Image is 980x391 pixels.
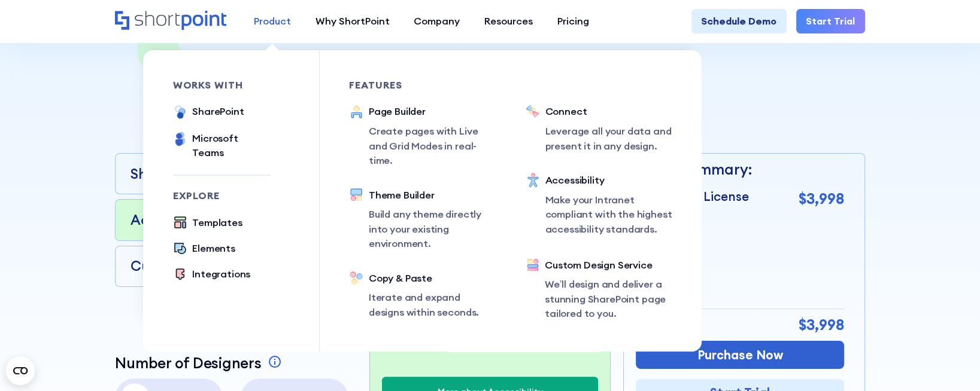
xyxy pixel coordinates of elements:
a: Product [241,9,303,33]
a: ConnectLeverage all your data and present it in any design. [526,104,673,153]
div: Explore [173,191,271,200]
div: Company [414,14,460,29]
div: SharePoint [192,104,244,119]
a: Page BuilderCreate pages with Live and Grid Modes in real-time. [349,104,496,167]
div: Resources [484,14,533,29]
p: We’ll design and deliver a stunning SharePoint page tailored to you. [545,277,672,321]
a: Start Trial [796,9,865,33]
a: Number of Designers [115,355,284,372]
p: Leverage all your data and present it in any design. [545,124,673,153]
p: Build any theme directly into your existing environment. [369,207,496,251]
p: Make your Intranet compliant with the highest accessibility standards. [545,193,673,237]
a: Microsoft Teams [173,131,271,160]
a: Schedule Demo [691,9,787,33]
div: Connect [545,104,673,119]
a: Copy & PasteIterate and expand designs within seconds. [349,271,496,320]
div: Page Builder [369,104,496,119]
a: Templates [173,215,242,231]
p: $3,998 [799,188,844,210]
p: ShortPoint Package [131,164,259,184]
p: Accessibility [131,210,212,230]
div: Integrations [192,267,250,282]
a: Company [402,9,472,33]
a: Theme BuilderBuild any theme directly into your existing environment. [349,188,496,251]
a: Custom Design ServiceWe’ll design and deliver a stunning SharePoint page tailored to you. [526,258,673,322]
button: Open CMP widget [6,356,35,385]
a: AccessibilityMake your Intranet compliant with the highest accessibility standards. [526,173,673,238]
div: works with [173,80,271,90]
div: Why ShortPoint [315,14,389,29]
div: Product [254,14,291,29]
iframe: Chat Widget [920,334,980,391]
a: Pricing [545,9,602,33]
a: Elements [173,241,235,257]
a: Integrations [173,267,251,283]
div: Theme Builder [369,188,496,203]
p: $3,998 [799,314,844,336]
div: Pricing [557,14,589,29]
p: Number of Designers [115,355,261,372]
p: Order Summary: [636,158,844,181]
p: Create pages with Live and Grid Modes in real-time. [369,124,496,168]
div: Features [349,80,496,90]
p: Iterate and expand designs within seconds. [369,290,496,319]
a: SharePoint [173,104,244,121]
a: Home [115,11,229,32]
p: Custom Design Service [131,257,281,274]
a: Why ShortPoint [303,9,402,33]
div: Copy & Paste [369,271,496,286]
a: Resources [472,9,545,33]
div: Microsoft Teams [192,131,270,160]
div: Custom Design Service [545,258,672,273]
div: Accessibility [545,173,673,188]
div: Elements [192,241,235,256]
div: Templates [192,215,242,230]
a: Purchase Now [636,341,844,369]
